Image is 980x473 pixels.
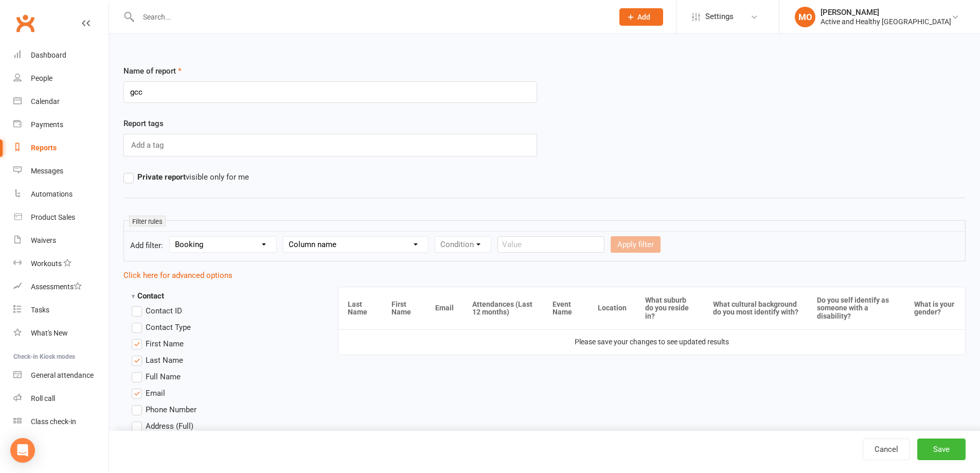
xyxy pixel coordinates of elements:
a: People [13,67,109,90]
label: Report tags [123,117,164,130]
div: Assessments [31,283,82,291]
div: Class check-in [31,417,76,426]
a: What's New [13,322,109,345]
div: Dashboard [31,51,66,59]
div: Reports [31,144,57,152]
a: Clubworx [12,10,38,36]
th: What suburb do you reside in? [636,287,704,329]
div: [PERSON_NAME] [821,8,951,17]
input: Search... [135,10,606,24]
a: Click here for advanced options [123,271,233,280]
a: Automations [13,183,109,206]
span: Settings [705,5,734,28]
th: Location [589,287,636,329]
strong: Private report [137,172,186,182]
strong: Contact [132,291,164,301]
td: Please save your changes to see updated results [338,329,965,354]
a: Reports [13,136,109,160]
span: Contact ID [146,305,182,316]
span: Contact Type [146,321,191,332]
span: Full Name [146,371,181,381]
th: Event Name [543,287,589,329]
div: What's New [31,329,68,337]
th: First Name [382,287,426,329]
input: Value [497,236,604,253]
span: First Name [146,338,184,348]
div: Calendar [31,97,60,106]
a: Workouts [13,252,109,275]
a: Messages [13,160,109,183]
div: Open Intercom Messenger [10,438,35,463]
a: Cancel [863,439,910,460]
a: Assessments [13,275,109,299]
div: Active and Healthy [GEOGRAPHIC_DATA] [821,17,951,26]
button: Add [619,8,663,26]
th: Last Name [338,287,382,329]
div: Messages [31,167,63,175]
span: Phone Number [146,404,197,414]
span: Add [637,13,650,21]
div: Roll call [31,394,55,402]
a: General attendance kiosk mode [13,364,109,387]
div: People [31,74,52,82]
span: Address (Full) [146,420,193,431]
label: Name of report [123,65,182,77]
a: Roll call [13,387,109,410]
form: Add filter: [123,231,966,261]
div: Workouts [31,259,62,268]
a: Dashboard [13,44,109,67]
div: Waivers [31,236,56,244]
span: Last Name [146,354,183,365]
a: Waivers [13,229,109,252]
span: visible only for me [137,171,249,182]
th: What is your gender? [905,287,965,329]
input: Add a tag [130,138,167,152]
small: Filter rules [129,216,166,226]
div: Automations [31,190,73,198]
a: Tasks [13,299,109,322]
a: Calendar [13,90,109,113]
div: MO [795,7,815,27]
th: Attendances (Last 12 months) [463,287,543,329]
div: Product Sales [31,213,75,221]
span: Email [146,387,165,398]
button: Save [917,439,966,460]
a: Payments [13,113,109,136]
th: What cultural background do you most identify with? [704,287,808,329]
a: Class kiosk mode [13,410,109,433]
th: Do you self identify as someone with a disability? [808,287,905,329]
div: Tasks [31,306,49,314]
th: Email [426,287,463,329]
a: Product Sales [13,206,109,229]
div: Payments [31,120,63,129]
div: General attendance [31,371,94,379]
